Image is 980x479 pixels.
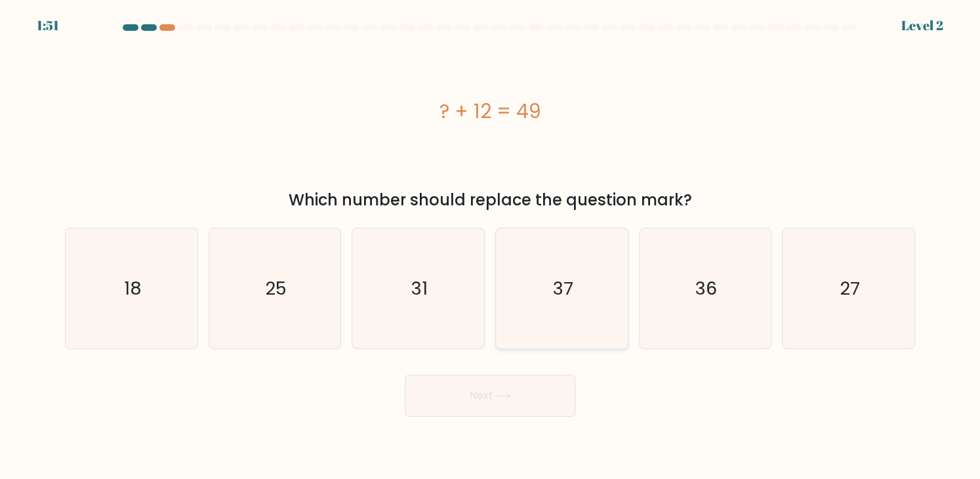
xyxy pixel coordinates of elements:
text: 31 [411,276,428,301]
text: 25 [265,276,287,301]
button: Next [405,375,575,417]
text: 27 [840,276,860,301]
div: Level 2 [901,16,943,35]
text: 18 [124,276,142,301]
div: 1:51 [37,16,59,35]
div: Which number should replace the question mark? [73,188,907,212]
div: ? + 12 = 49 [65,96,915,126]
text: 37 [553,276,573,301]
text: 36 [695,276,718,301]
